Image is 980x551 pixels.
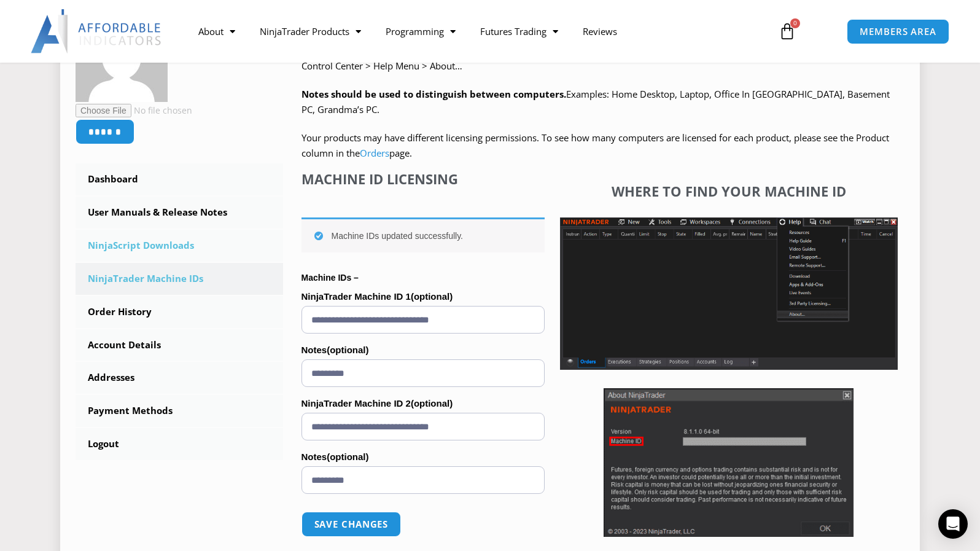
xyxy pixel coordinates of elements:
[76,428,283,460] a: Logout
[373,17,468,45] a: Programming
[301,217,545,252] div: Machine IDs updated successfully.
[301,88,566,100] strong: Notes should be used to distinguish between computers.
[468,17,570,45] a: Futures Trading
[560,217,898,370] img: Screenshot 2025-01-17 1155544 | Affordable Indicators – NinjaTrader
[76,197,283,229] a: User Manuals & Release Notes
[301,88,890,116] span: Examples: Home Desktop, Laptop, Office In [GEOGRAPHIC_DATA], Basement PC, Grandma’s PC.
[847,19,949,44] a: MEMBERS AREA
[301,341,545,359] label: Notes
[411,291,453,302] span: (optional)
[560,183,898,199] h4: Where to find your Machine ID
[247,17,373,45] a: NinjaTrader Products
[301,394,545,413] label: NinjaTrader Machine ID 2
[860,27,936,36] span: MEMBERS AREA
[301,273,359,283] strong: Machine IDs –
[76,362,283,394] a: Addresses
[186,17,247,45] a: About
[790,18,800,28] span: 0
[31,9,163,53] img: LogoAI | Affordable Indicators – NinjaTrader
[301,171,545,187] h4: Machine ID Licensing
[604,388,854,537] img: Screenshot 2025-01-17 114931 | Affordable Indicators – NinjaTrader
[76,163,283,195] a: Dashboard
[570,17,629,45] a: Reviews
[938,509,968,539] div: Open Intercom Messenger
[327,451,368,462] span: (optional)
[76,230,283,262] a: NinjaScript Downloads
[301,287,545,306] label: NinjaTrader Machine ID 1
[76,163,283,460] nav: Account pages
[76,395,283,427] a: Payment Methods
[76,329,283,361] a: Account Details
[186,17,764,45] nav: Menu
[76,296,283,328] a: Order History
[411,398,453,408] span: (optional)
[76,263,283,295] a: NinjaTrader Machine IDs
[760,14,814,49] a: 0
[301,131,889,160] span: Your products may have different licensing permissions. To see how many computers are licensed fo...
[301,512,402,537] button: Save changes
[301,448,545,466] label: Notes
[360,147,389,159] a: Orders
[327,345,368,355] span: (optional)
